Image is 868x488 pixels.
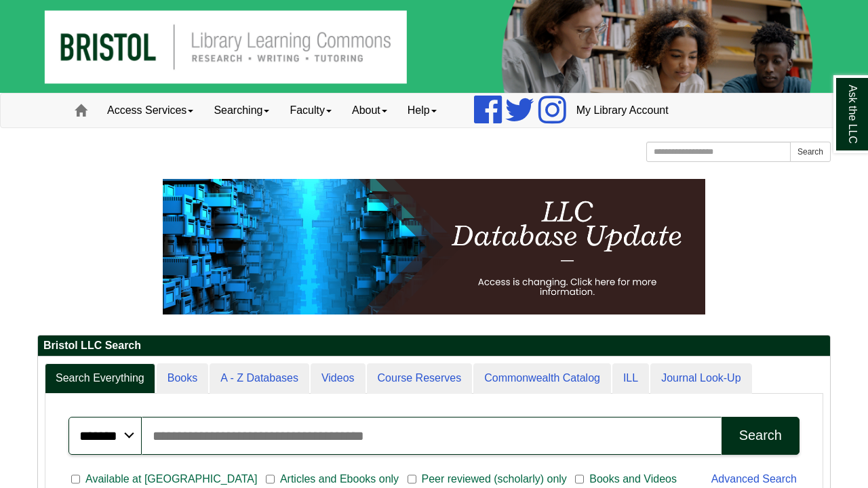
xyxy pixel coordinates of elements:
[71,473,80,485] input: Available at [GEOGRAPHIC_DATA]
[279,94,342,127] a: Faculty
[575,473,584,485] input: Books and Videos
[408,473,416,485] input: Peer reviewed (scholarly) only
[416,471,572,487] span: Peer reviewed (scholarly) only
[45,363,155,394] a: Search Everything
[711,473,797,485] a: Advanced Search
[203,94,279,127] a: Searching
[739,428,782,443] div: Search
[473,363,611,394] a: Commonwealth Catalog
[38,335,830,357] h2: Bristol LLC Search
[157,363,208,394] a: Books
[311,363,366,394] a: Videos
[266,473,275,485] input: Articles and Ebooks only
[163,179,705,314] img: HTML tutorial
[612,363,649,394] a: ILL
[367,363,473,394] a: Course Reserves
[80,471,262,487] span: Available at [GEOGRAPHIC_DATA]
[275,471,404,487] span: Articles and Ebooks only
[584,471,682,487] span: Books and Videos
[210,363,309,394] a: A - Z Databases
[650,363,751,394] a: Journal Look-Up
[342,94,397,127] a: About
[97,94,203,127] a: Access Services
[566,94,679,127] a: My Library Account
[790,142,831,162] button: Search
[397,94,447,127] a: Help
[722,417,800,455] button: Search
